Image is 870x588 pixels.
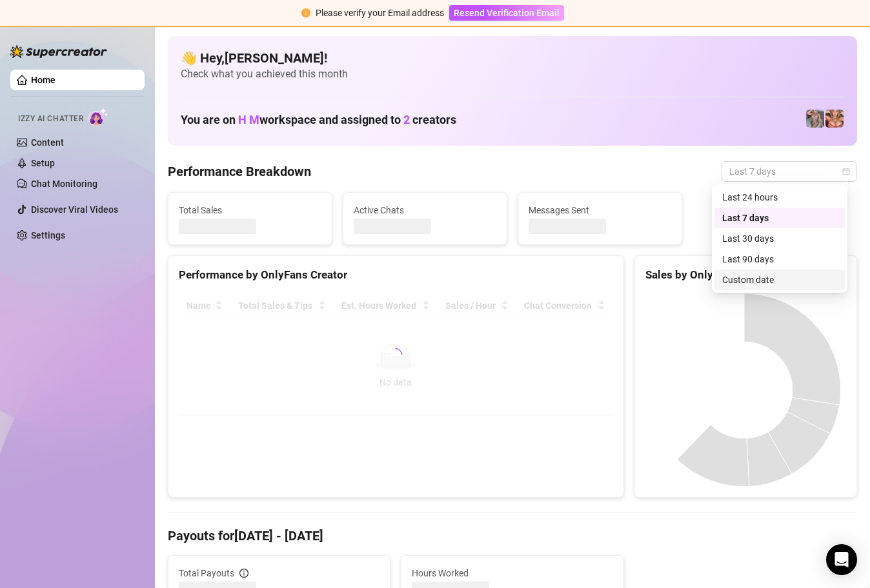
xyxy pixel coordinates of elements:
span: Total Sales [179,203,321,217]
div: Last 90 days [714,249,845,269]
h4: Payouts for [DATE] - [DATE] [168,527,857,545]
span: Check what you achieved this month [181,67,844,81]
a: Setup [31,158,55,168]
span: info-circle [239,569,248,578]
div: Performance by OnlyFans Creator [179,266,613,284]
h1: You are on workspace and assigned to creators [181,113,456,127]
span: calendar [842,168,850,175]
div: Custom date [722,273,837,287]
span: Messages Sent [529,203,671,217]
div: Last 30 days [714,228,845,249]
img: AI Chatter [88,108,108,126]
div: Last 24 hours [714,187,845,208]
div: Last 24 hours [722,190,837,204]
span: Izzy AI Chatter [18,113,83,125]
div: Sales by OnlyFans Creator [645,266,846,284]
a: Content [31,137,64,148]
h4: 👋 Hey, [PERSON_NAME] ! [181,49,844,67]
div: Last 30 days [722,231,837,246]
a: Chat Monitoring [31,179,97,189]
img: pennylondon [825,110,844,128]
span: exclamation-circle [301,8,310,17]
span: Last 7 days [729,162,849,181]
span: Total Payouts [179,566,234,580]
button: Resend Verification Email [449,5,564,21]
h4: Performance Breakdown [168,162,311,181]
span: loading [389,348,403,362]
span: 2 [403,113,410,126]
img: pennylondonvip [806,110,824,128]
a: Home [31,75,56,85]
img: logo-BBDzfeDw.svg [10,45,107,58]
div: Open Intercom Messenger [826,544,857,575]
div: Last 7 days [722,211,837,225]
div: Custom date [714,269,845,290]
a: Discover Viral Videos [31,204,118,215]
span: Resend Verification Email [454,8,560,18]
div: Last 90 days [722,252,837,266]
span: Active Chats [354,203,496,217]
span: H M [238,113,259,126]
div: Last 7 days [714,208,845,228]
a: Settings [31,230,65,240]
div: Please verify your Email address [316,6,444,20]
span: Hours Worked [412,566,612,580]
